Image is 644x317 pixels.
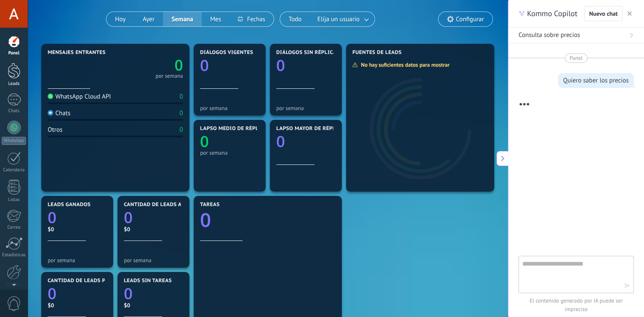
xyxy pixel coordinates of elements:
text: 0 [200,207,211,233]
div: por semana [48,257,107,263]
div: Quiero saber los precios [563,76,629,85]
a: 0 [124,207,183,228]
div: por semana [124,257,183,263]
div: $0 [48,226,107,233]
span: Lapso medio de réplica [200,126,267,132]
button: Todo [280,12,310,26]
text: 0 [200,55,209,76]
button: Semana [163,12,202,26]
text: 0 [276,131,285,152]
img: WhatsApp Cloud API [48,93,53,99]
div: Chats [2,108,26,114]
div: por semana [200,150,259,156]
div: Otros [48,126,63,134]
div: $0 [124,302,183,309]
span: Cantidad de leads perdidos [48,278,129,284]
span: Mensajes entrantes [48,50,106,56]
span: Tareas [200,202,220,208]
a: 0 [200,207,335,233]
div: Correo [2,225,26,230]
text: 0 [175,55,183,75]
div: por semana [200,105,259,111]
span: Nuevo chat [589,11,618,17]
div: WhatsApp [2,137,26,145]
div: $0 [124,226,183,233]
text: 0 [48,283,57,304]
text: 0 [200,131,209,152]
img: Chats [48,110,53,116]
text: 0 [48,207,57,228]
a: 0 [124,283,183,304]
button: Fechas [229,12,273,26]
span: Panel [570,54,583,62]
span: Leads sin tareas [124,278,172,284]
div: Listas [2,197,26,203]
a: 0 [48,207,107,228]
div: WhatsApp Cloud API [48,93,111,101]
div: por semana [276,105,335,111]
div: Panel [2,51,26,56]
span: Elija un usuario [316,14,361,25]
span: El contenido generado por IA puede ser impreciso [518,297,634,314]
div: 0 [180,126,183,134]
div: Estadísticas [2,252,26,258]
span: Leads ganados [48,202,91,208]
span: Configurar [456,16,484,23]
span: Fuentes de leads [352,50,402,56]
div: Leads [2,81,26,87]
div: por semana [155,74,183,78]
div: 0 [180,93,183,101]
div: 0 [180,109,183,117]
a: 0 [115,55,183,75]
text: 0 [276,55,285,76]
div: $0 [48,302,107,309]
button: Nuevo chat [584,6,622,21]
button: Ayer [134,12,163,26]
button: Hoy [106,12,134,26]
span: Consulta sobre precios [518,31,580,40]
button: Mes [202,12,230,26]
a: 0 [48,283,107,304]
span: Lapso mayor de réplica [276,126,344,132]
span: Diálogos vigentes [200,50,253,56]
button: Consulta sobre precios [508,28,644,43]
text: 0 [124,283,133,304]
div: Calendario [2,167,26,173]
span: Cantidad de leads activos [124,202,200,208]
span: Kommo Copilot [527,8,577,19]
div: No hay suficientes datos para mostrar [352,61,455,68]
text: 0 [124,207,133,228]
div: Chats [48,109,71,117]
span: Diálogos sin réplica [276,50,336,56]
button: Elija un usuario [310,12,375,26]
